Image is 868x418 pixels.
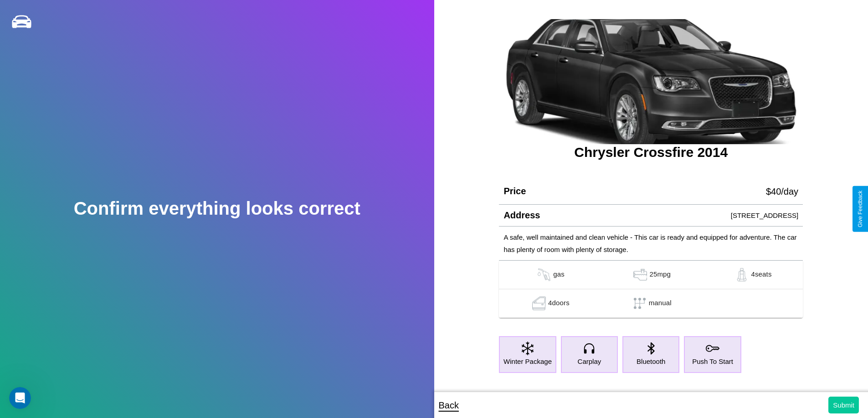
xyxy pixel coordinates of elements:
p: $ 40 /day [766,183,798,200]
h2: Confirm everything looks correct [74,198,360,219]
table: simple table [499,261,803,318]
p: [STREET_ADDRESS] [731,209,798,222]
img: gas [530,297,548,310]
div: Give Feedback [857,191,863,227]
p: 25 mpg [649,268,671,282]
p: Bluetooth [637,355,665,368]
img: gas [631,268,649,282]
p: Winter Package [503,355,552,368]
p: 4 seats [751,268,771,282]
p: Push To Start [692,355,733,368]
h3: Chrysler Crossfire 2014 [499,145,803,160]
h4: Address [503,210,540,221]
p: Carplay [578,355,601,368]
p: A safe, well maintained and clean vehicle - This car is ready and equipped for adventure. The car... [503,231,798,256]
p: manual [649,297,672,310]
button: Submit [828,397,859,413]
p: Back [439,397,459,413]
img: gas [535,268,553,282]
p: gas [553,268,565,282]
img: gas [733,268,751,282]
iframe: Intercom live chat [9,387,31,409]
p: 4 doors [548,297,570,310]
h4: Price [503,186,526,196]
